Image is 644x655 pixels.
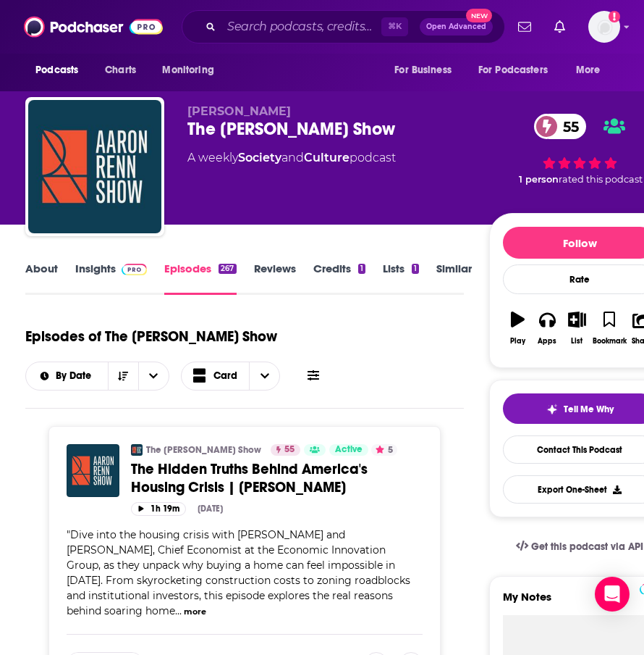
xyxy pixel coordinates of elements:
[67,528,410,617] span: "
[271,444,300,456] a: 55
[426,23,486,30] span: Open Advanced
[595,577,630,612] div: Open Intercom Messenger
[383,262,419,295] a: Lists1
[25,362,169,391] h2: Choose List sort
[221,15,381,38] input: Search podcasts, credits, & more...
[131,444,143,456] img: The Aaron Renn Show
[531,541,643,553] span: Get this podcast via API
[75,262,147,295] a: InsightsPodchaser Pro
[576,60,601,80] span: More
[198,504,223,514] div: [DATE]
[533,302,562,354] button: Apps
[588,11,620,43] span: Logged in as shcarlos
[96,57,145,84] a: Charts
[609,11,620,22] svg: Add a profile image
[138,362,169,390] button: open menu
[335,443,363,457] span: Active
[538,337,556,346] div: Apps
[131,460,422,496] a: The Hidden Truths Behind America's Housing Crisis | [PERSON_NAME]
[146,444,261,456] a: The [PERSON_NAME] Show
[588,11,620,43] img: User Profile
[566,57,619,84] button: open menu
[122,264,147,275] img: Podchaser Pro
[329,444,368,456] a: Active
[24,13,163,41] img: Podchaser - Follow, Share and Rate Podcasts
[219,264,236,274] div: 267
[469,57,569,84] button: open menu
[152,57,232,84] button: open menu
[105,60,136,80] span: Charts
[371,444,397,456] button: 5
[26,371,108,381] button: open menu
[592,302,627,354] button: Bookmark
[67,528,410,617] span: Dive into the housing crisis with [PERSON_NAME] and [PERSON_NAME], Chief Economist at the Economi...
[175,604,182,617] span: ...
[187,104,291,118] span: [PERSON_NAME]
[25,57,97,84] button: open menu
[420,18,493,36] button: Open AdvancedNew
[571,337,582,346] div: List
[384,57,470,84] button: open menu
[358,264,365,274] div: 1
[593,337,627,346] div: Bookmark
[519,174,559,185] span: 1 person
[559,174,643,185] span: rated this podcast
[28,100,161,233] img: The Aaron Renn Show
[254,262,296,295] a: Reviews
[534,114,586,139] a: 55
[181,362,281,391] button: Choose View
[546,404,558,415] img: tell me why sparkle
[436,262,472,295] a: Similar
[162,60,213,80] span: Monitoring
[304,151,349,164] a: Culture
[478,60,548,80] span: For Podcasters
[412,264,419,274] div: 1
[548,114,586,139] span: 55
[466,9,492,22] span: New
[588,11,620,43] button: Show profile menu
[164,262,236,295] a: Episodes267
[284,443,295,457] span: 55
[281,151,304,164] span: and
[512,14,537,39] a: Show notifications dropdown
[56,371,96,381] span: By Date
[131,460,368,496] span: The Hidden Truths Behind America's Housing Crisis | [PERSON_NAME]
[503,302,533,354] button: Play
[187,149,396,167] div: A weekly podcast
[108,362,138,390] button: Sort Direction
[67,444,119,497] img: The Hidden Truths Behind America's Housing Crisis | Adam Ozimek
[131,502,186,516] button: 1h 19m
[182,10,505,43] div: Search podcasts, credits, & more...
[564,404,614,415] span: Tell Me Why
[213,371,237,381] span: Card
[313,262,365,295] a: Credits1
[238,151,281,164] a: Society
[548,14,571,39] a: Show notifications dropdown
[184,606,206,618] button: more
[562,302,592,354] button: List
[35,60,78,80] span: Podcasts
[510,337,525,346] div: Play
[381,17,408,36] span: ⌘ K
[25,262,58,295] a: About
[394,60,452,80] span: For Business
[25,327,277,346] h1: Episodes of The [PERSON_NAME] Show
